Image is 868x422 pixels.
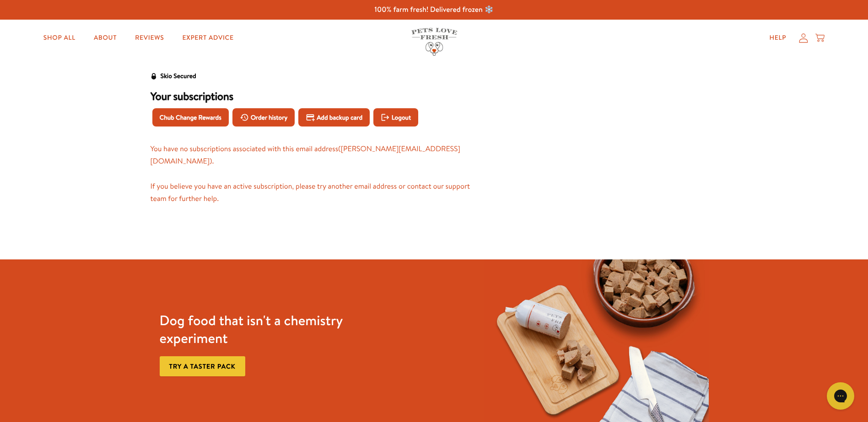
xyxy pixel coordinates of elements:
[822,379,859,413] iframe: Gorgias live chat messenger
[160,356,245,377] a: Try a taster pack
[373,108,418,127] button: Logout
[317,112,362,122] span: Add backup card
[151,73,157,79] svg: Security
[160,112,221,122] span: Chub Change Rewards
[151,89,477,103] h3: Your subscriptions
[151,143,477,205] div: You have no subscriptions associated with this email address ([PERSON_NAME][EMAIL_ADDRESS][DOMAIN...
[411,28,457,56] img: Pets Love Fresh
[298,108,370,127] button: Add backup card
[392,112,411,122] span: Logout
[36,29,83,47] a: Shop All
[86,29,124,47] a: About
[151,71,196,89] a: Skio Secured
[251,112,288,122] span: Order history
[762,29,793,47] a: Help
[161,71,196,82] div: Skio Secured
[175,29,241,47] a: Expert Advice
[128,29,171,47] a: Reviews
[160,311,384,347] h3: Dog food that isn't a chemistry experiment
[232,108,295,127] button: Order history
[152,108,229,127] button: Chub Change Rewards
